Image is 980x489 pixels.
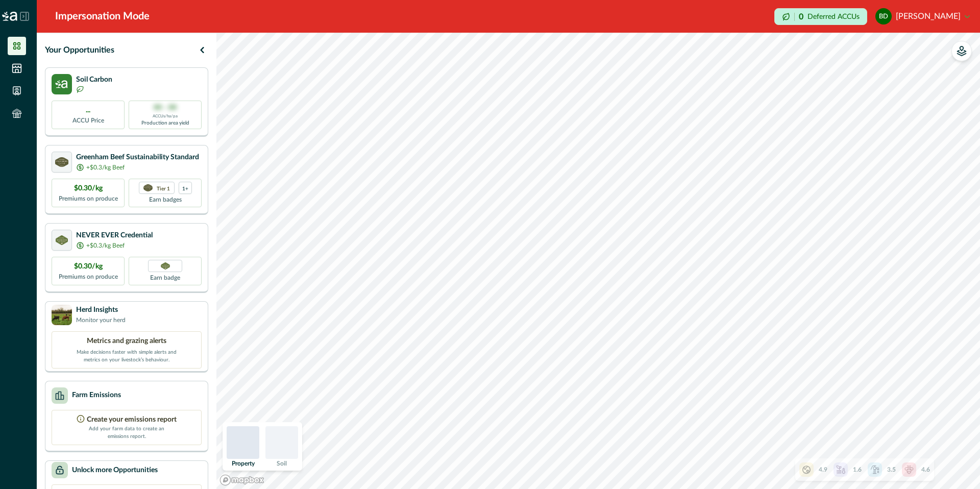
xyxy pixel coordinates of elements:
p: ... [86,105,90,116]
img: certification logo [55,157,68,167]
p: Deferred ACCUs [807,13,860,20]
p: 3.5 [887,465,896,474]
p: Earn badge [150,272,180,282]
p: Metrics and grazing alerts [87,336,166,347]
p: Production area yield [141,119,189,127]
p: 1.6 [853,465,862,474]
p: Tier 1 [157,185,170,191]
p: Greenham Beef Sustainability Standard [76,152,199,163]
button: bart dryden[PERSON_NAME] [875,4,970,29]
a: Mapbox logo [219,474,264,486]
p: Soil Carbon [76,75,112,85]
p: ACCU Price [72,116,104,125]
img: certification logo [56,235,68,246]
img: Logo [2,12,17,21]
p: Soil [277,460,287,467]
img: Greenham NEVER EVER certification badge [161,262,170,270]
p: $0.30/kg [74,183,103,194]
p: 4.6 [921,465,930,474]
p: Farm Emissions [72,390,121,401]
p: Monitor your herd [76,315,126,325]
div: Impersonation Mode [55,9,150,24]
p: Property [232,460,255,467]
p: 1+ [182,185,188,191]
p: Premiums on produce [59,272,118,281]
p: Premiums on produce [59,194,118,203]
p: Create your emissions report [87,414,177,425]
p: 00 - 00 [154,103,177,113]
p: NEVER EVER Credential [76,230,153,241]
p: 4.9 [819,465,827,474]
p: Earn badges [149,194,182,204]
p: +$0.3/kg Beef [86,163,125,172]
p: Add your farm data to create an emissions report. [88,425,165,441]
img: certification logo [143,184,153,191]
p: $0.30/kg [74,261,103,272]
p: 0 [799,13,803,21]
div: more credentials avaialble [179,182,192,194]
p: Make decisions faster with simple alerts and metrics on your livestock’s behaviour. [76,347,178,364]
p: +$0.3/kg Beef [86,241,125,250]
p: Unlock more Opportunities [72,465,158,476]
p: Herd Insights [76,305,126,315]
p: Your Opportunities [45,44,114,56]
p: ACCUs/ha/pa [153,113,178,119]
